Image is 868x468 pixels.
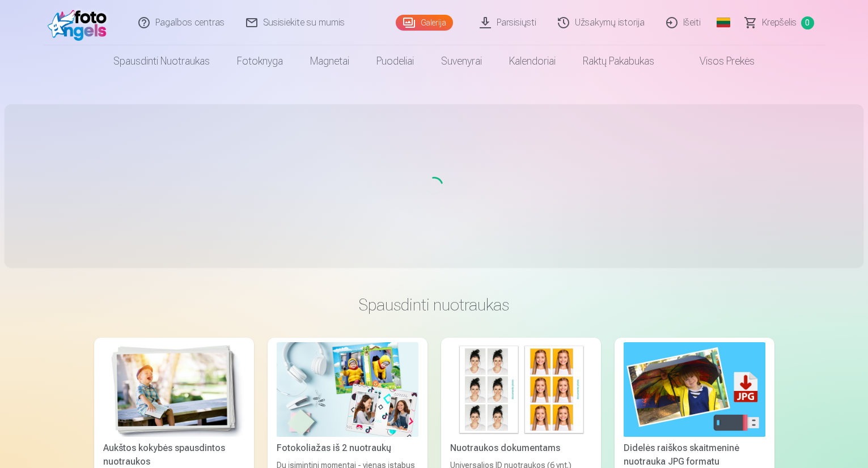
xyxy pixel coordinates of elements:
[103,342,245,437] img: Aukštos kokybės spausdintos nuotraukos
[801,16,814,29] span: 0
[48,5,113,41] img: /fa2
[396,15,453,31] a: Galerija
[223,45,297,77] a: Fotoknyga
[297,45,363,77] a: Magnetai
[624,342,765,437] img: Didelės raiškos skaitmeninė nuotrauka JPG formatu
[103,295,765,315] h3: Spausdinti nuotraukas
[277,342,418,437] img: Fotokoliažas iš 2 nuotraukų
[272,441,423,455] div: Fotokoliažas iš 2 nuotraukų
[100,45,223,77] a: Spausdinti nuotraukas
[363,45,427,77] a: Puodeliai
[496,45,569,77] a: Kalendoriai
[569,45,668,77] a: Raktų pakabukas
[427,45,496,77] a: Suvenyrai
[762,16,797,29] span: Krepšelis
[668,45,768,77] a: Visos prekės
[446,441,596,455] div: Nuotraukos dokumentams
[450,342,592,437] img: Nuotraukos dokumentams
